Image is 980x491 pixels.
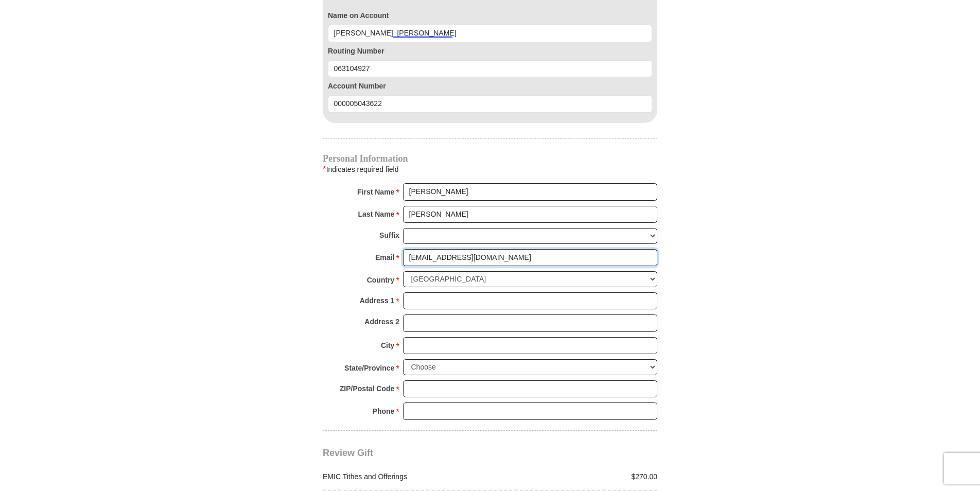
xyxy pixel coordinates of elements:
label: Name on Account [328,10,652,21]
strong: City [381,338,394,353]
strong: Suffix [379,228,399,242]
strong: Last Name [358,207,395,221]
label: Account Number [328,81,652,92]
div: $270.00 [490,471,663,482]
strong: Address 1 [360,293,395,308]
strong: Phone [373,404,395,418]
h4: Personal Information [323,154,657,163]
strong: First Name [357,185,394,199]
strong: Email [375,250,394,265]
div: EMIC Tithes and Offerings [318,471,491,482]
strong: Country [367,273,395,287]
strong: State/Province [344,361,394,375]
strong: ZIP/Postal Code [340,381,395,396]
span: Review Gift [323,448,373,458]
div: Indicates required field [323,163,657,176]
strong: Address 2 [364,314,399,329]
label: Routing Number [328,46,652,57]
